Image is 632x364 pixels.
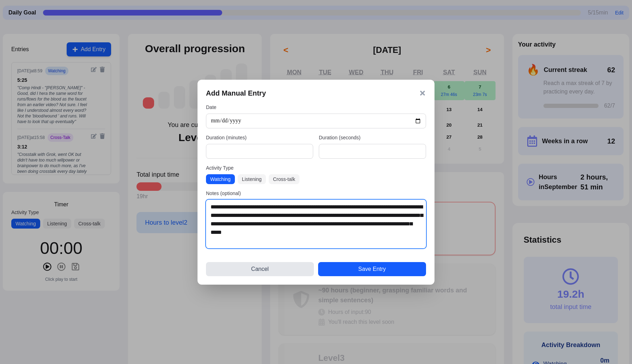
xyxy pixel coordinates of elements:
label: Duration (seconds) [319,134,426,141]
button: Cross-talk [269,174,299,184]
h3: Add Manual Entry [206,88,266,98]
button: Watching [206,174,235,184]
label: Notes (optional) [206,190,426,197]
button: Cancel [206,262,314,276]
button: Listening [238,174,266,184]
label: Duration (minutes) [206,134,313,141]
button: Save Entry [318,262,426,276]
label: Date [206,104,426,111]
label: Activity Type [206,164,426,171]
